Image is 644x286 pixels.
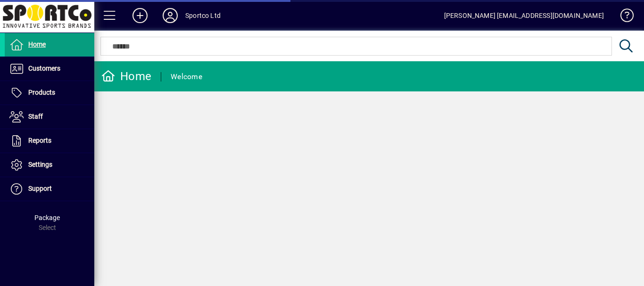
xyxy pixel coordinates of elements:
[28,185,52,192] span: Support
[125,7,155,24] button: Add
[613,2,632,33] a: Knowledge Base
[28,41,46,48] span: Home
[34,214,60,221] span: Package
[5,81,94,105] a: Products
[28,113,43,120] span: Staff
[5,129,94,153] a: Reports
[28,65,60,72] span: Customers
[171,69,202,84] div: Welcome
[155,7,185,24] button: Profile
[5,153,94,177] a: Settings
[28,137,51,144] span: Reports
[101,69,151,84] div: Home
[444,8,604,23] div: [PERSON_NAME] [EMAIL_ADDRESS][DOMAIN_NAME]
[5,57,94,81] a: Customers
[5,177,94,201] a: Support
[185,8,221,23] div: Sportco Ltd
[28,89,55,96] span: Products
[5,105,94,129] a: Staff
[28,161,52,168] span: Settings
